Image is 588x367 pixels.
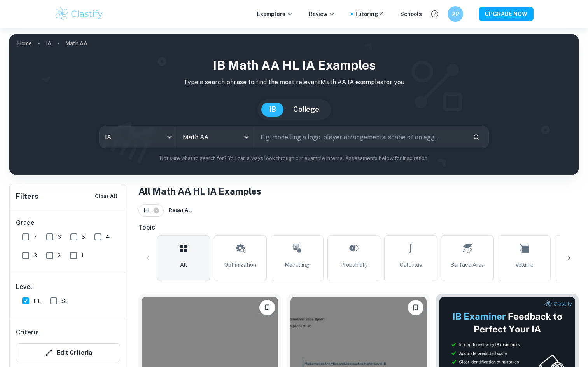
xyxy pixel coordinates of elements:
img: profile cover [9,34,579,175]
span: Optimization [224,261,256,269]
p: Type a search phrase to find the most relevant Math AA IA examples for you [16,78,572,87]
button: UPGRADE NOW [479,7,534,21]
button: Clear All [93,191,119,202]
span: SL [61,297,68,305]
h6: Criteria [16,328,39,337]
a: Home [17,38,32,49]
button: College [285,103,327,117]
button: IB [261,103,284,117]
span: HL [33,297,41,305]
span: Volume [515,261,534,269]
span: Surface Area [451,261,485,269]
div: IA [100,126,177,148]
span: Modelling [285,261,310,269]
span: 5 [82,233,85,241]
p: Math AA [65,39,87,48]
input: E.g. modelling a logo, player arrangements, shape of an egg... [255,126,467,148]
button: Help and Feedback [428,7,441,21]
span: All [180,261,187,269]
button: Bookmark [408,300,423,315]
p: Exemplars [257,10,293,18]
span: Probability [340,261,367,269]
button: Search [470,130,483,144]
span: HL [143,206,154,215]
h1: All Math AA HL IA Examples [138,184,579,198]
div: HL [138,204,164,217]
a: IA [46,38,51,49]
span: 1 [81,251,84,260]
button: Open [241,132,252,143]
button: AP [448,6,463,22]
h6: AP [451,10,460,18]
span: 4 [106,233,110,241]
a: Schools [400,10,422,18]
span: Calculus [400,261,422,269]
button: Bookmark [259,300,275,315]
button: Reset All [167,205,194,216]
a: Tutoring [355,10,385,18]
h6: Topic [138,223,579,232]
h6: Filters [16,191,38,202]
p: Review [309,10,335,18]
p: Not sure what to search for? You can always look through our example Internal Assessments below f... [16,155,572,162]
span: 3 [33,251,37,260]
span: 7 [33,233,37,241]
button: Edit Criteria [16,343,120,362]
h1: IB Math AA HL IA examples [16,56,572,75]
img: Clastify logo [54,6,104,22]
span: 6 [58,233,61,241]
h6: Level [16,282,120,292]
span: 2 [58,251,61,260]
h6: Grade [16,218,120,228]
